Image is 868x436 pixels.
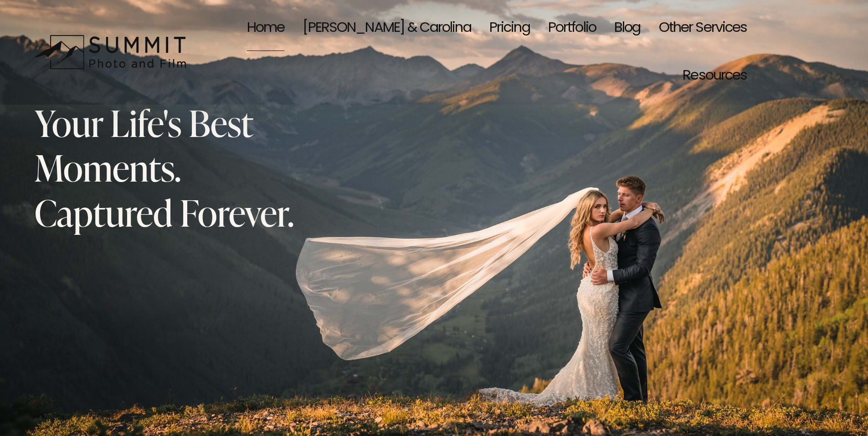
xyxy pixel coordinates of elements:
a: Blog [614,5,641,52]
span: Other Services [659,6,747,51]
a: [PERSON_NAME] & Carolina [303,5,471,52]
a: folder dropdown [683,52,747,100]
img: Summit Photo and Film [35,35,192,70]
a: folder dropdown [659,5,747,52]
a: Portfolio [548,5,596,52]
span: Resources [683,54,747,99]
a: Pricing [489,5,530,52]
a: Home [247,5,285,52]
h2: Your Life's Best Moments. Captured Forever. [35,100,331,234]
